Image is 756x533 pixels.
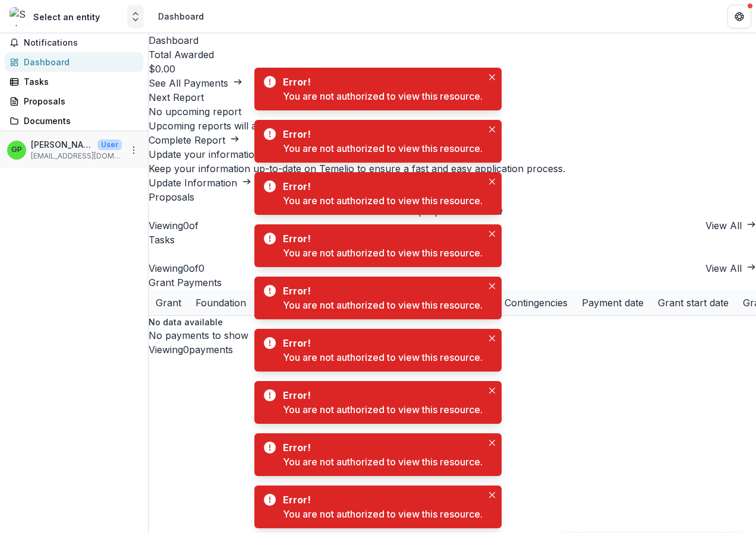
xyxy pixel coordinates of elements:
p: No data available [149,316,756,328]
div: Linked Contingencies [465,290,575,315]
img: Select an entity [10,7,29,26]
p: [EMAIL_ADDRESS][DOMAIN_NAME] [31,151,122,161]
div: Error! [283,127,478,141]
div: Grant [149,290,188,315]
a: Update Information [149,177,251,189]
div: Error! [283,179,478,193]
div: You are not authorized to view this resource. [283,89,483,103]
h1: Dashboard [149,33,756,47]
p: Viewing 0 payments [149,342,756,357]
div: Grant amount awarded [253,296,372,310]
button: Close [485,70,499,84]
button: Close [485,175,499,189]
h2: Proposals [149,190,756,204]
h3: No upcoming report [149,104,756,119]
div: Grant start date [651,290,736,315]
div: Proposals [24,95,134,107]
a: View All [705,218,756,233]
div: Error! [283,493,478,507]
a: Documents [5,111,143,131]
p: User [97,139,122,150]
button: Open entity switcher [127,5,144,28]
div: Select an entity [33,11,100,23]
h2: Grant Payments [149,275,756,290]
button: Close [485,383,499,398]
div: You are not authorized to view this resource. [283,141,483,156]
h2: Total Awarded [149,47,756,62]
p: [PERSON_NAME] [31,138,93,151]
div: Documents [24,115,134,127]
div: Grant amount awarded [253,290,372,315]
div: Error! [283,336,478,350]
div: Dashboard [158,10,204,23]
button: See All Payments [149,76,242,90]
div: Foundation [188,290,253,315]
button: Close [485,279,499,293]
div: Payment date [575,296,651,310]
div: Tasks [24,75,134,88]
button: Close [485,227,499,241]
div: Payment date [575,290,651,315]
h2: Next Report [149,90,756,104]
div: Dashboard [24,56,134,68]
div: Foundation [188,296,253,310]
div: No payments to show [149,328,756,342]
div: Error! [283,440,478,455]
a: View All [705,261,756,275]
div: Error! [283,284,478,298]
a: Tasks [5,72,143,91]
button: Close [485,488,499,502]
span: Notifications [24,38,138,48]
p: Viewing 0 of [149,218,199,233]
h2: Update your information [149,147,756,161]
button: Close [485,436,499,450]
div: Grant [149,296,188,310]
div: You are not authorized to view this resource. [283,350,483,364]
button: More [127,143,141,157]
div: You are not authorized to view this resource. [283,193,483,208]
a: Proposals [5,91,143,111]
button: Get Help [727,5,751,28]
div: You are not authorized to view this resource. [283,402,483,417]
div: Error! [283,75,478,89]
div: Error! [283,231,478,246]
button: Notifications [5,33,143,52]
div: Error! [283,388,478,402]
div: Grant start date [651,296,736,310]
button: Close [485,331,499,345]
p: Viewing 0 of 0 [149,261,204,275]
div: You are not authorized to view this resource. [283,298,483,312]
div: Greta Patten [11,146,22,154]
h3: $0.00 [149,62,756,76]
a: Dashboard [5,52,143,72]
p: Upcoming reports will appear here. [149,119,756,133]
div: You are not authorized to view this resource. [283,507,483,521]
div: Linked Contingencies [465,296,575,310]
div: You are not authorized to view this resource. [283,455,483,469]
div: You are not authorized to view this resource. [283,246,483,260]
a: Complete Report [149,134,240,146]
h3: Keep your information up-to-date on Temelio to ensure a fast and easy application process. [149,161,756,176]
h2: Tasks [149,233,756,247]
nav: breadcrumb [153,8,209,25]
button: Close [485,122,499,137]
